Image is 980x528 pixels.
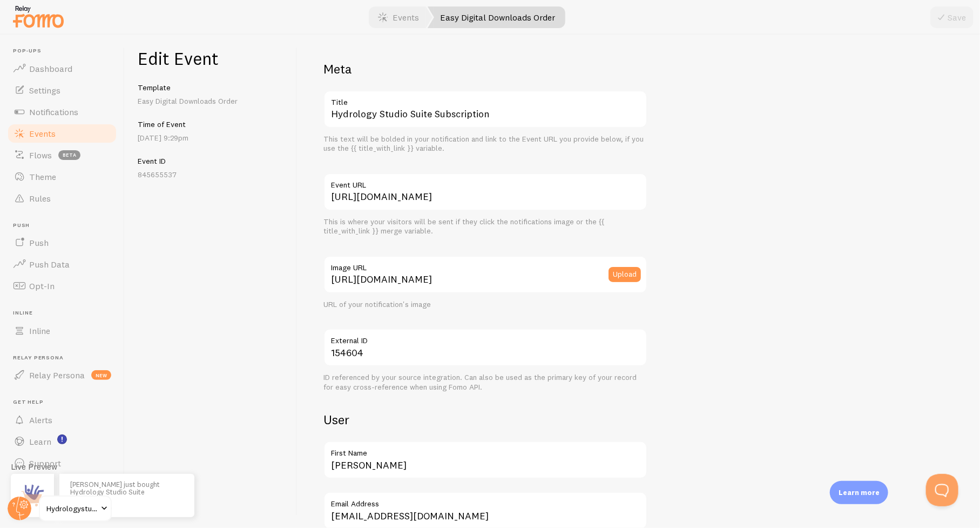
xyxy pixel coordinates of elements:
[29,325,50,336] span: Inline
[13,399,118,406] span: Get Help
[6,253,118,275] a: Push Data
[29,85,60,96] span: Settings
[29,259,70,270] span: Push Data
[6,364,118,386] a: Relay Persona new
[29,280,55,291] span: Opt-In
[57,435,67,444] svg: <p>Watch New Feature Tutorials!</p>
[13,355,118,362] span: Relay Persona
[29,237,49,248] span: Push
[323,300,647,310] div: URL of your notification's image
[6,232,118,253] a: Push
[29,436,51,447] span: Learn
[29,106,78,117] span: Notifications
[6,275,118,297] a: Opt-In
[323,373,647,392] div: ID referenced by your source integration. Can also be used as the primary key of your record for ...
[138,48,284,70] h1: Edit Event
[6,409,118,431] a: Alerts
[29,458,61,469] span: Support
[138,119,284,129] h5: Time of Event
[323,492,647,510] label: Email Address
[29,415,52,425] span: Alerts
[58,150,80,160] span: beta
[323,411,647,428] h2: User
[138,96,284,106] p: Easy Digital Downloads Order
[29,128,56,139] span: Events
[323,441,647,459] label: First Name
[29,193,51,204] span: Rules
[830,481,888,504] div: Learn more
[138,83,284,92] h5: Template
[323,173,647,191] label: Event URL
[13,222,118,229] span: Push
[323,90,647,109] label: Title
[323,329,647,347] label: External ID
[6,123,118,144] a: Events
[323,217,647,236] div: This is where your visitors will be sent if they click the notifications image or the {{ title_wi...
[323,256,647,274] label: Image URL
[11,3,65,30] img: fomo-relay-logo-orange.svg
[6,452,118,474] a: Support
[39,496,112,522] a: Hydrologystudio
[6,431,118,452] a: Learn
[6,320,118,342] a: Inline
[138,156,284,166] h5: Event ID
[609,267,641,282] button: Upload
[29,150,52,161] span: Flows
[6,58,118,79] a: Dashboard
[839,487,880,498] p: Learn more
[46,502,98,515] span: Hydrologystudio
[29,370,85,380] span: Relay Persona
[6,101,118,123] a: Notifications
[323,135,647,153] div: This text will be bolded in your notification and link to the Event URL you provide below, if you...
[6,79,118,101] a: Settings
[29,171,56,182] span: Theme
[29,63,72,74] span: Dashboard
[6,166,118,188] a: Theme
[6,144,118,166] a: Flows beta
[138,169,284,180] p: 845655537
[138,132,284,143] p: [DATE] 9:29pm
[926,474,958,506] iframe: Help Scout Beacon - Open
[13,48,118,55] span: Pop-ups
[323,61,647,77] h2: Meta
[6,188,118,209] a: Rules
[91,370,111,380] span: new
[13,310,118,317] span: Inline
